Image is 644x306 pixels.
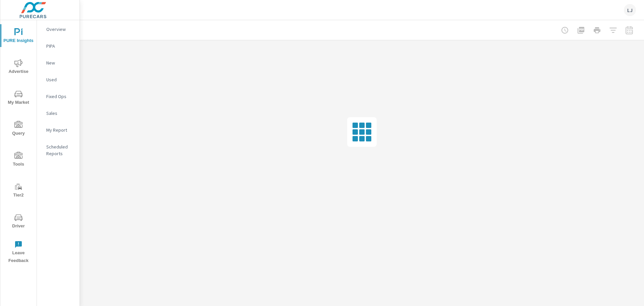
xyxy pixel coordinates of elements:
div: LJ [624,4,636,16]
p: Fixed Ops [46,93,74,100]
span: Leave Feedback [2,241,35,265]
div: Used [37,75,79,85]
span: My Market [2,90,35,106]
div: PIPA [37,41,79,51]
p: Used [46,76,74,83]
p: New [46,59,74,66]
p: Overview [46,26,74,33]
p: Sales [46,110,74,117]
p: My Report [46,127,74,133]
div: My Report [37,125,79,135]
p: Scheduled Reports [46,143,74,157]
span: PURE Insights [2,28,35,45]
div: Fixed Ops [37,91,79,101]
div: nav menu [0,20,37,267]
span: Tools [2,152,35,168]
div: Sales [37,108,79,118]
span: Driver [2,214,35,230]
div: Scheduled Reports [37,142,79,159]
span: Tier2 [2,183,35,199]
div: Overview [37,24,79,34]
span: Advertise [2,59,35,76]
div: New [37,58,79,68]
p: PIPA [46,43,74,49]
span: Query [2,121,35,137]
